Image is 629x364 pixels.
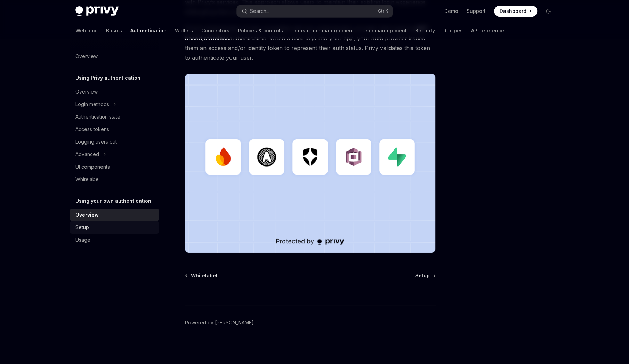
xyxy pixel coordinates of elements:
[75,125,109,134] div: Access tokens
[75,100,109,108] div: Login methods
[185,24,436,63] span: Privy’s authentication is fully compatible with any authentication provider that supports , authe...
[75,52,98,60] div: Overview
[70,123,159,136] a: Access tokens
[185,74,436,253] img: JWT-based auth splash
[70,209,159,221] a: Overview
[444,8,458,15] a: Demo
[471,22,504,39] a: API reference
[75,223,89,232] div: Setup
[75,163,110,171] div: UI components
[75,6,119,16] img: dark logo
[75,22,98,39] a: Welcome
[75,197,151,205] h5: Using your own authentication
[175,22,193,39] a: Wallets
[75,113,120,121] div: Authentication state
[70,221,159,234] a: Setup
[362,22,407,39] a: User management
[191,272,217,279] span: Whitelabel
[70,234,159,246] a: Usage
[291,22,354,39] a: Transaction management
[75,211,99,219] div: Overview
[70,50,159,63] a: Overview
[543,6,554,17] button: Toggle dark mode
[75,236,90,244] div: Usage
[238,22,283,39] a: Policies & controls
[70,173,159,186] a: Whitelabel
[237,5,393,17] button: Search...CtrlK
[106,22,122,39] a: Basics
[70,86,159,98] a: Overview
[500,8,526,15] span: Dashboard
[494,6,537,17] a: Dashboard
[185,319,254,326] a: Powered by [PERSON_NAME]
[415,272,430,279] span: Setup
[443,22,463,39] a: Recipes
[70,161,159,173] a: UI components
[75,138,117,146] div: Logging users out
[415,22,435,39] a: Security
[75,175,100,184] div: Whitelabel
[130,22,167,39] a: Authentication
[186,272,217,279] a: Whitelabel
[467,8,486,15] a: Support
[70,136,159,148] a: Logging users out
[250,7,269,15] div: Search...
[201,22,229,39] a: Connectors
[75,150,99,159] div: Advanced
[378,8,388,14] span: Ctrl K
[70,111,159,123] a: Authentication state
[75,88,98,96] div: Overview
[415,272,435,279] a: Setup
[75,74,140,82] h5: Using Privy authentication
